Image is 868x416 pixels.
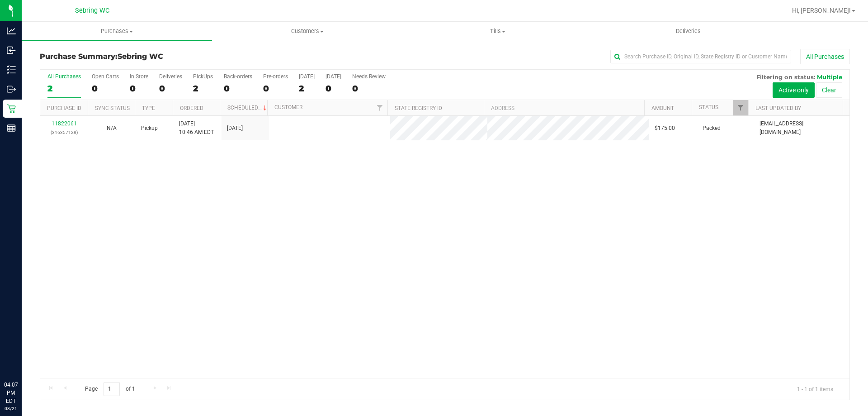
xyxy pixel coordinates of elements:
[655,124,675,133] span: $175.00
[141,124,158,133] span: Pickup
[352,73,386,80] div: Needs Review
[263,83,288,94] div: 0
[773,82,815,98] button: Active only
[352,83,386,94] div: 0
[46,128,82,137] p: (316357128)
[610,50,791,63] input: Search Purchase ID, Original ID, State Registry ID or Customer Name...
[104,382,120,396] input: 1
[274,104,302,110] a: Customer
[403,27,592,35] span: Tills
[7,65,16,74] inline-svg: Inventory
[193,73,213,80] div: PickUps
[193,83,213,94] div: 2
[299,73,315,80] div: [DATE]
[759,120,844,137] span: [EMAIL_ADDRESS][DOMAIN_NAME]
[130,83,148,94] div: 0
[75,7,109,14] span: Sebring WC
[118,52,163,61] span: Sebring WC
[325,83,341,94] div: 0
[212,27,402,35] span: Customers
[92,83,119,94] div: 0
[22,22,212,41] a: Purchases
[7,26,16,35] inline-svg: Analytics
[402,22,593,41] a: Tills
[159,83,182,94] div: 0
[40,53,310,61] h3: Purchase Summary:
[395,105,442,111] a: State Registry ID
[224,83,252,94] div: 0
[224,73,252,80] div: Back-orders
[7,124,16,133] inline-svg: Reports
[7,85,16,94] inline-svg: Outbound
[179,120,214,137] span: [DATE] 10:46 AM EDT
[107,125,117,131] span: Not Applicable
[7,104,16,113] inline-svg: Retail
[47,105,81,111] a: Purchase ID
[92,73,119,80] div: Open Carts
[703,124,721,133] span: Packed
[325,73,341,80] div: [DATE]
[47,73,81,80] div: All Purchases
[180,105,203,111] a: Ordered
[817,73,842,81] span: Multiple
[130,73,148,80] div: In Store
[792,7,851,14] span: Hi, [PERSON_NAME]!
[593,22,783,41] a: Deliveries
[263,73,288,80] div: Pre-orders
[95,105,130,111] a: Sync Status
[227,124,243,133] span: [DATE]
[107,124,117,133] button: N/A
[790,382,840,396] span: 1 - 1 of 1 items
[52,120,77,127] a: 11822061
[9,344,36,371] iframe: Resource center
[212,22,402,41] a: Customers
[4,405,18,412] p: 08/21
[699,104,718,110] a: Status
[22,27,212,35] span: Purchases
[800,49,850,64] button: All Purchases
[733,100,748,115] a: Filter
[651,105,674,111] a: Amount
[7,46,16,55] inline-svg: Inbound
[756,73,815,81] span: Filtering on status:
[159,73,182,80] div: Deliveries
[227,105,269,111] a: Scheduled
[755,105,801,111] a: Last Updated By
[484,100,644,116] th: Address
[299,83,315,94] div: 2
[142,105,155,111] a: Type
[373,100,387,115] a: Filter
[4,381,18,405] p: 04:07 PM EDT
[77,382,142,396] span: Page of 1
[47,83,81,94] div: 2
[664,27,713,35] span: Deliveries
[816,82,842,98] button: Clear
